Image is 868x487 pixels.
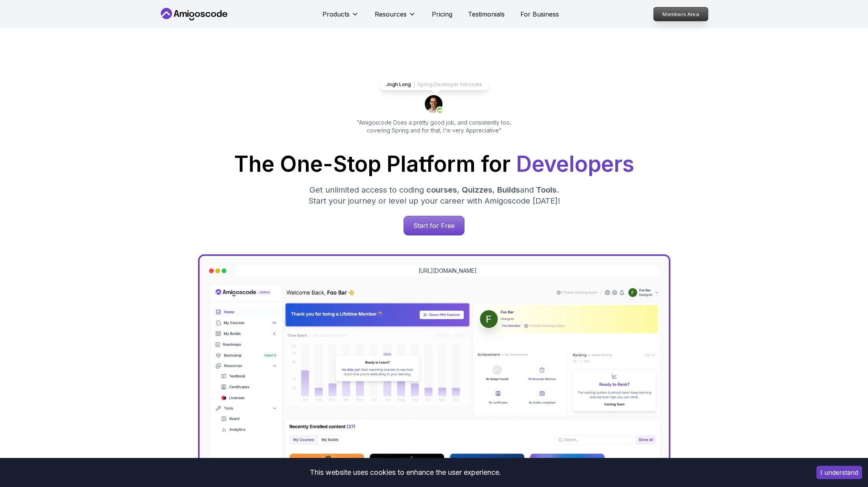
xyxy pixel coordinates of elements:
[6,464,805,481] div: This website uses cookies to enhance the user experience.
[426,185,457,195] span: courses
[386,81,411,88] p: Jogh Long
[653,7,708,21] p: Members Area
[536,185,557,195] span: Tools
[375,9,416,25] button: Resources
[816,466,862,479] button: Accept cookies
[497,185,520,195] span: Builds
[322,9,350,19] p: Products
[302,184,566,206] p: Get unlimited access to coding , , and . Start your journey or level up your career with Amigosco...
[418,267,477,275] a: [URL][DOMAIN_NAME]
[462,185,492,195] span: Quizzes
[418,81,482,88] p: Spring Developer Advocate
[425,95,444,114] img: josh long
[404,216,464,235] p: Start for Free
[165,153,703,175] h1: The One-Stop Platform for
[375,9,407,19] p: Resources
[403,216,465,235] a: Start for Free
[516,151,634,177] span: Developers
[468,9,505,19] a: Testimonials
[520,9,559,19] a: For Business
[322,9,359,25] button: Products
[432,9,452,19] a: Pricing
[653,7,708,21] a: Members Area
[346,119,522,134] p: "Amigoscode Does a pretty good job, and consistently too, covering Spring and for that, I'm very ...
